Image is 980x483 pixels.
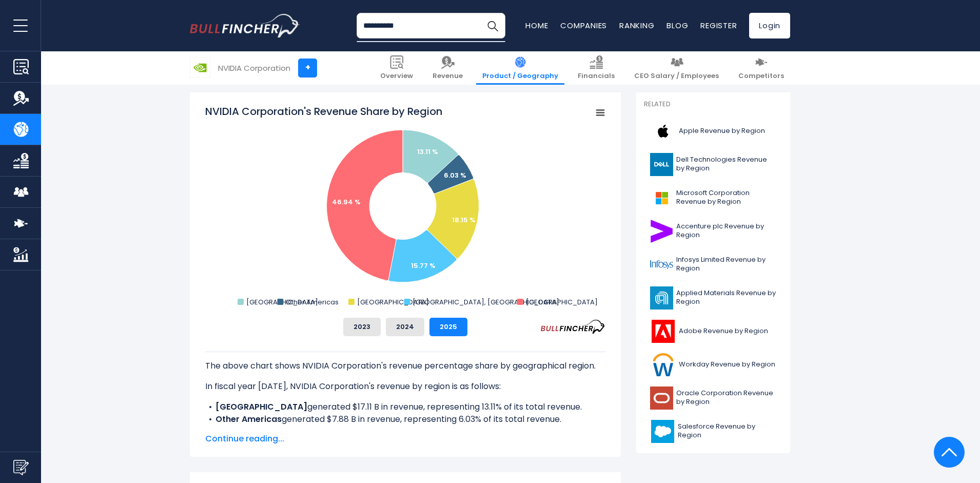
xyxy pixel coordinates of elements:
a: Overview [374,51,419,85]
text: [GEOGRAPHIC_DATA] [526,297,598,307]
a: Competitors [732,51,790,85]
a: Go to homepage [190,14,300,37]
button: 2025 [429,318,467,336]
a: Apple Revenue by Region [644,117,782,145]
span: Competitors [738,72,784,81]
b: Other Americas [215,413,282,425]
text: 15.77 % [411,261,436,271]
span: CEO Salary / Employees [634,72,719,81]
a: Home [525,20,548,31]
b: [GEOGRAPHIC_DATA] [215,426,307,437]
tspan: NVIDIA Corporation's Revenue Share by Region [205,104,442,119]
text: Other Americas [286,297,339,307]
text: [GEOGRAPHIC_DATA] [357,297,429,307]
span: Revenue [433,72,463,81]
a: Dell Technologies Revenue by Region [644,150,782,179]
img: DELL logo [650,153,673,176]
span: Workday Revenue by Region [679,360,775,369]
text: [GEOGRAPHIC_DATA], [GEOGRAPHIC_DATA] [413,297,559,307]
p: In fiscal year [DATE], NVIDIA Corporation's revenue by region is as follows: [205,380,605,393]
a: Ranking [619,20,654,31]
div: NVIDIA Corporation [218,62,290,74]
a: + [298,59,317,78]
span: Applied Materials Revenue by Region [676,289,776,306]
a: Register [700,20,737,31]
a: Infosys Limited Revenue by Region [644,250,782,279]
text: [GEOGRAPHIC_DATA] [246,297,318,307]
a: Adobe Revenue by Region [644,317,782,345]
img: MSFT logo [650,186,673,209]
text: 6.03 % [444,170,466,180]
text: 46.94 % [332,197,361,207]
span: Product / Geography [482,72,558,81]
button: 2024 [386,318,424,336]
a: Companies [560,20,607,31]
span: Infosys Limited Revenue by Region [676,256,776,273]
span: Accenture plc Revenue by Region [676,222,776,240]
span: Financials [578,72,615,81]
a: Accenture plc Revenue by Region [644,217,782,245]
span: Overview [380,72,413,81]
button: Search [480,13,505,38]
img: ADBE logo [650,320,676,343]
img: ORCL logo [650,387,673,410]
a: CEO Salary / Employees [628,51,725,85]
img: AMAT logo [650,286,673,310]
p: Related [644,100,782,109]
a: Salesforce Revenue by Region [644,417,782,446]
span: Continue reading... [205,433,605,445]
li: generated $17.11 B in revenue, representing 13.11% of its total revenue. [205,401,605,413]
a: Product / Geography [476,51,564,85]
img: CRM logo [650,420,675,443]
a: Financials [572,51,621,85]
text: 18.15 % [452,215,476,225]
span: Adobe Revenue by Region [679,327,768,336]
a: Workday Revenue by Region [644,351,782,379]
span: Apple Revenue by Region [679,127,765,136]
span: Dell Technologies Revenue by Region [676,156,776,173]
img: WDAY logo [650,353,676,376]
a: Microsoft Corporation Revenue by Region [644,184,782,212]
p: The above chart shows NVIDIA Corporation's revenue percentage share by geographical region. [205,360,605,372]
a: Login [749,13,790,38]
a: Revenue [426,51,469,85]
img: ACN logo [650,220,673,243]
span: Microsoft Corporation Revenue by Region [676,189,776,206]
b: [GEOGRAPHIC_DATA] [215,401,307,413]
a: Blog [667,20,688,31]
img: bullfincher logo [190,14,300,37]
img: INFY logo [650,253,673,276]
a: Oracle Corporation Revenue by Region [644,384,782,412]
img: AAPL logo [650,120,676,143]
li: generated $23.68 B in revenue, representing 18.15% of its total revenue. [205,426,605,438]
button: 2023 [343,318,381,336]
svg: NVIDIA Corporation's Revenue Share by Region [205,104,605,310]
span: Oracle Corporation Revenue by Region [676,389,776,407]
text: 13.11 % [417,147,438,157]
span: Salesforce Revenue by Region [678,422,776,440]
a: Applied Materials Revenue by Region [644,284,782,312]
img: NVDA logo [190,58,210,78]
li: generated $7.88 B in revenue, representing 6.03% of its total revenue. [205,413,605,426]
